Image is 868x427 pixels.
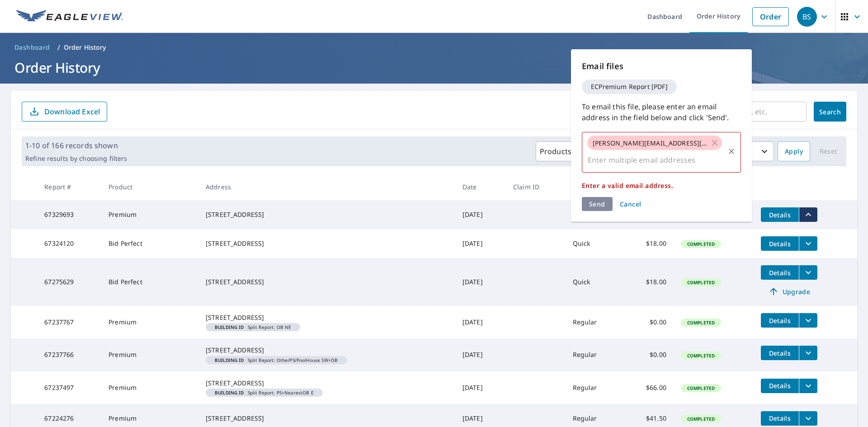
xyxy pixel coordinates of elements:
span: ECPremium Report [PDF] [585,84,673,90]
button: detailsBtn-67329693 [761,207,799,222]
span: Completed [682,241,720,247]
td: [DATE] [455,229,506,258]
td: Quick [566,229,623,258]
th: Date [455,174,506,200]
td: [DATE] [455,306,506,338]
span: Split Report: OB NE [209,325,297,329]
td: 67237766 [37,338,101,371]
em: Building ID [215,390,244,395]
td: [DATE] [455,258,506,306]
li: / [57,42,60,53]
p: Order History [64,43,106,52]
td: Regular [566,306,623,338]
td: 67237497 [37,371,101,404]
img: EV Logo [16,10,123,23]
button: filesDropdownBtn-67329693 [799,207,817,222]
td: 67237767 [37,306,101,338]
td: $18.00 [623,229,674,258]
td: 67275629 [37,258,101,306]
span: Split Report: OtherPS/PoolHouse SW+OB [209,358,343,362]
span: Split Report: PS+NearestOB E [209,390,319,395]
em: Building ID [215,325,244,329]
p: Email files [582,60,741,72]
td: Premium [101,200,198,229]
th: Address [198,174,455,200]
td: Premium [101,306,198,338]
button: detailsBtn-67237497 [761,379,799,393]
td: Bid Perfect [101,229,198,258]
td: Regular [566,371,623,404]
div: [STREET_ADDRESS] [206,210,448,219]
a: Upgrade [761,284,817,299]
td: 67329693 [37,200,101,229]
td: [DATE] [455,200,506,229]
td: $18.00 [623,258,674,306]
span: Completed [682,385,720,391]
button: filesDropdownBtn-67237766 [799,346,817,360]
td: [DATE] [455,371,506,404]
span: Details [766,211,793,219]
button: detailsBtn-67224276 [761,411,799,426]
p: Products [540,146,571,157]
button: filesDropdownBtn-67224276 [799,411,817,426]
td: $0.00 [623,306,674,338]
span: Dashboard [14,43,50,52]
button: detailsBtn-67275629 [761,265,799,280]
a: Dashboard [11,40,54,55]
button: Clear [725,145,738,158]
span: Cancel [620,200,642,208]
span: Details [766,381,793,390]
div: [STREET_ADDRESS] [206,313,448,322]
p: 1-10 of 166 records shown [25,140,127,151]
div: [STREET_ADDRESS] [206,277,448,286]
span: [PERSON_NAME][EMAIL_ADDRESS][PERSON_NAME][DOMAIN_NAME]; [587,139,712,147]
a: Order [752,7,789,26]
span: Details [766,239,793,248]
span: Upgrade [766,286,812,297]
td: $66.00 [623,371,674,404]
span: Apply [785,146,803,157]
div: [STREET_ADDRESS] [206,414,448,423]
div: [STREET_ADDRESS] [206,239,448,248]
span: Completed [682,279,720,286]
div: [PERSON_NAME][EMAIL_ADDRESS][PERSON_NAME][DOMAIN_NAME]; [587,136,722,150]
p: Enter a valid email address. [582,181,741,190]
th: Product [101,174,198,200]
button: Cancel [616,197,645,211]
button: Download Excel [22,102,107,122]
td: Premium [101,371,198,404]
span: Search [821,108,839,116]
td: [DATE] [455,338,506,371]
td: Regular [566,338,623,371]
input: Enter multiple email addresses [586,151,723,169]
div: BS [797,7,817,27]
p: To email this file, please enter an email address in the field below and click 'Send'. [582,101,741,123]
span: Details [766,414,793,422]
button: Search [814,102,846,122]
button: detailsBtn-67237766 [761,346,799,360]
span: Details [766,316,793,325]
td: Quick [566,258,623,306]
button: detailsBtn-67237767 [761,313,799,328]
span: Details [766,349,793,357]
em: Building ID [215,358,244,362]
td: 67324120 [37,229,101,258]
td: Bid Perfect [101,258,198,306]
button: filesDropdownBtn-67237497 [799,379,817,393]
h1: Order History [11,58,857,77]
button: filesDropdownBtn-67275629 [799,265,817,280]
button: Products [536,141,588,161]
nav: breadcrumb [11,40,857,55]
span: Details [766,268,793,277]
td: Regular [566,200,623,229]
th: Delivery [566,174,623,200]
p: Refine results by choosing filters [25,155,127,163]
span: Completed [682,352,720,359]
p: Download Excel [44,107,100,117]
th: Claim ID [506,174,566,200]
td: Premium [101,338,198,371]
span: Completed [682,319,720,326]
td: $0.00 [623,338,674,371]
th: Report # [37,174,101,200]
button: filesDropdownBtn-67324120 [799,236,817,251]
